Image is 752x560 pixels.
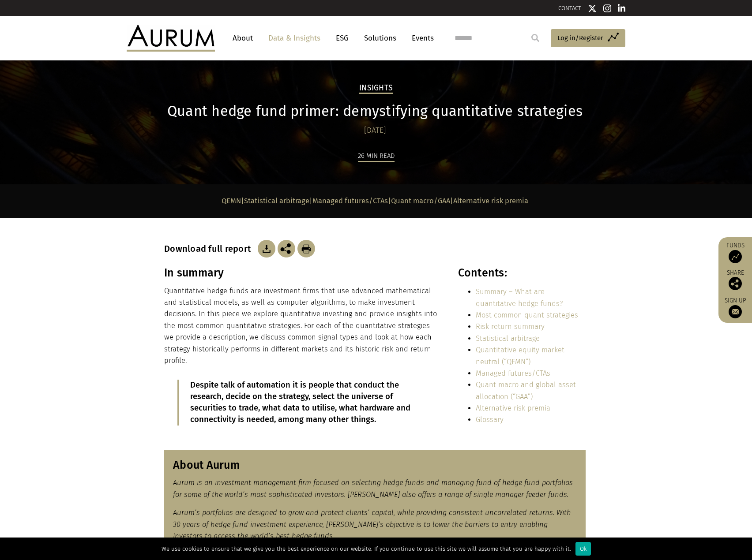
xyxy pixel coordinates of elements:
[164,243,256,254] h3: Download full report
[723,242,748,263] a: Funds
[729,250,742,263] img: Access Funds
[723,270,748,290] div: Share
[391,197,450,205] a: Quant macro/GAA
[575,542,591,556] div: Ok
[407,30,434,46] a: Events
[476,346,564,366] a: Quantitative equity market neutral (“QEMN”)
[360,30,401,46] a: Solutions
[476,369,550,377] a: Managed futures/CTAs
[476,322,545,331] a: Risk return summary
[278,240,295,258] img: Share this post
[173,508,571,540] em: Aurum’s portfolios are designed to grow and protect clients’ capital, while providing consistent ...
[222,197,241,205] a: QEMN
[164,285,439,367] p: Quantitative hedge funds are investment firms that use advanced mathematical and statistical mode...
[222,197,528,205] strong: | | | |
[558,5,581,11] a: CONTACT
[723,297,748,318] a: Sign up
[127,25,215,51] img: Aurum
[551,29,625,48] a: Log in/Register
[618,4,626,13] img: Linkedin icon
[476,311,578,319] a: Most common quant strategies
[359,83,393,94] h2: Insights
[164,124,586,137] div: [DATE]
[476,381,576,400] a: Quant macro and global asset allocation (“GAA”)
[476,404,550,412] a: Alternative risk premia
[264,30,325,46] a: Data & Insights
[588,4,597,13] img: Twitter icon
[173,459,577,472] h3: About Aurum
[190,380,414,426] p: Despite talk of automation it is people that conduct the research, decide on the strategy, select...
[297,240,315,258] img: Download Article
[729,277,742,290] img: Share this post
[476,287,563,307] a: Summary – What are quantitative hedge funds?
[164,266,439,280] h3: In summary
[557,33,603,43] span: Log in/Register
[258,240,275,258] img: Download Article
[244,197,309,205] a: Statistical arbitrage
[526,29,544,47] input: Submit
[312,197,388,205] a: Managed futures/CTAs
[358,150,395,162] div: 26 min read
[729,305,742,318] img: Sign up to our newsletter
[453,197,528,205] a: Alternative risk premia
[331,30,353,46] a: ESG
[603,4,611,13] img: Instagram icon
[173,478,573,498] em: Aurum is an investment management firm focused on selecting hedge funds and managing fund of hedg...
[476,415,504,424] a: Glossary
[228,30,257,46] a: About
[164,103,586,120] h1: Quant hedge fund primer: demystifying quantitative strategies
[458,266,586,280] h3: Contents:
[476,334,540,343] a: Statistical arbitrage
